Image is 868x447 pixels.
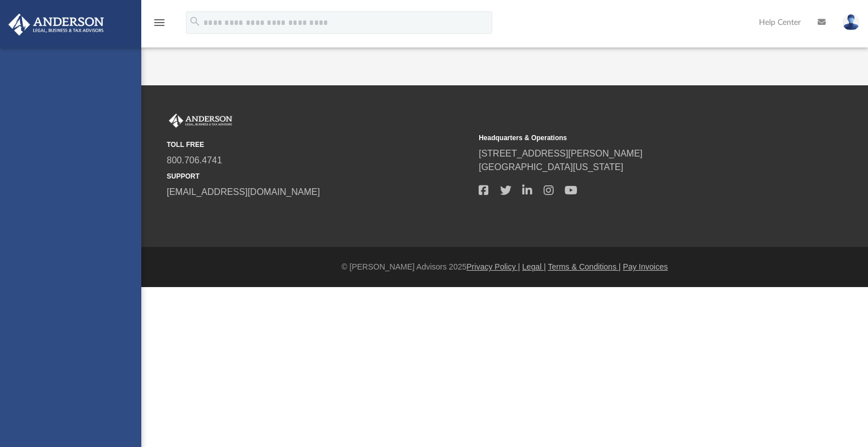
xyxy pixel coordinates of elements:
img: Anderson Advisors Platinum Portal [167,114,235,128]
small: TOLL FREE [167,140,471,150]
a: Privacy Policy | [467,262,520,271]
a: [EMAIL_ADDRESS][DOMAIN_NAME] [167,187,320,197]
i: search [189,15,201,28]
i: menu [153,16,166,29]
a: Pay Invoices [623,262,667,271]
a: [GEOGRAPHIC_DATA][US_STATE] [479,162,623,172]
img: User Pic [843,14,860,31]
small: SUPPORT [167,171,471,181]
div: © [PERSON_NAME] Advisors 2025 [141,261,868,273]
a: Legal | [522,262,546,271]
img: Anderson Advisors Platinum Portal [5,14,107,36]
a: 800.706.4741 [167,155,222,165]
a: Terms & Conditions | [548,262,621,271]
a: [STREET_ADDRESS][PERSON_NAME] [479,149,643,158]
small: Headquarters & Operations [479,133,783,143]
a: menu [153,21,166,29]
